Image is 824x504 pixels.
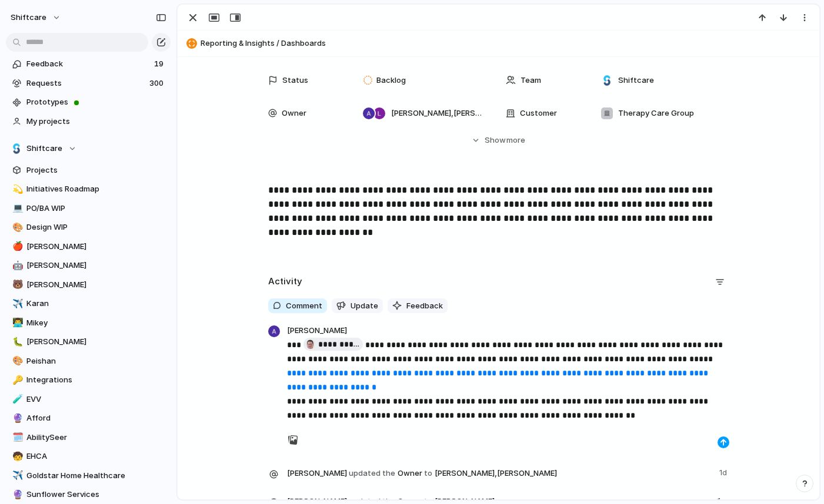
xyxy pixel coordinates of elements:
[6,219,171,236] a: 🎨Design WIP
[5,8,67,27] button: shiftcare
[26,183,166,195] span: Initiatives Roadmap
[12,316,21,330] div: 👨‍💻
[26,470,166,482] span: Goldstar Home Healthcare
[26,58,151,70] span: Feedback
[6,238,171,256] a: 🍎[PERSON_NAME]
[6,276,171,294] a: 🐻[PERSON_NAME]
[391,107,482,119] span: [PERSON_NAME] , [PERSON_NAME]
[6,409,171,427] div: 🔮Afford
[6,448,171,465] div: 🧒EHCA
[11,355,22,367] button: 🎨
[12,450,21,463] div: 🧒
[11,489,22,500] button: 🔮
[485,135,506,146] span: Show
[12,201,21,215] div: 💻
[12,183,21,196] div: 💫
[6,55,171,73] a: Feedback19
[12,374,21,387] div: 🔑
[6,486,171,503] a: 🔮Sunflower Services
[424,468,432,479] span: to
[12,354,21,368] div: 🎨
[287,468,347,479] span: [PERSON_NAME]
[332,298,383,314] button: Update
[6,391,171,408] a: 🧪EVV
[11,432,22,443] button: 🗓️
[12,412,21,425] div: 🔮
[26,78,146,89] span: Requests
[6,93,171,111] a: Prototypes
[406,300,443,312] span: Feedback
[282,75,308,86] span: Status
[282,107,306,119] span: Owner
[388,298,448,314] button: Feedback
[618,107,694,119] span: Therapy Care Group
[6,352,171,370] a: 🎨Peishan
[6,295,171,313] a: ✈️Karan
[26,336,166,348] span: [PERSON_NAME]
[12,469,21,482] div: ✈️
[6,200,171,217] a: 💻PO/BA WIP
[435,468,557,479] span: [PERSON_NAME] , [PERSON_NAME]
[26,355,166,367] span: Peishan
[6,257,171,274] a: 🤖[PERSON_NAME]
[12,392,21,406] div: 🧪
[11,260,22,271] button: 🤖
[11,298,22,310] button: ✈️
[6,140,171,157] button: Shiftcare
[26,432,166,443] span: AbilitySeer
[287,325,347,338] span: [PERSON_NAME]
[6,113,171,130] a: My projects
[6,162,171,179] a: Projects
[154,58,166,70] span: 19
[149,78,166,89] span: 300
[12,335,21,349] div: 🐛
[201,38,814,49] span: Reporting & Insights / Dashboards
[26,260,166,271] span: [PERSON_NAME]
[287,465,712,481] span: Owner
[26,279,166,291] span: [PERSON_NAME]
[6,467,171,485] a: ✈️Goldstar Home Healthcare
[26,374,166,386] span: Integrations
[11,470,22,482] button: ✈️
[26,143,62,154] span: Shiftcare
[26,203,166,214] span: PO/BA WIP
[26,489,166,500] span: Sunflower Services
[26,317,166,329] span: Mikey
[26,241,166,253] span: [PERSON_NAME]
[12,488,21,502] div: 🔮
[183,34,814,53] button: Reporting & Insights / Dashboards
[11,317,22,329] button: 👨‍💻
[719,465,729,479] span: 1d
[26,394,166,405] span: EVV
[11,412,22,424] button: 🔮
[268,298,327,314] button: Comment
[286,300,322,312] span: Comment
[11,183,22,195] button: 💫
[349,468,395,479] span: updated the
[6,314,171,332] a: 👨‍💻Mikey
[26,221,166,233] span: Design WIP
[268,275,302,288] h2: Activity
[12,259,21,273] div: 🤖
[6,371,171,389] a: 🔑Integrations
[506,135,525,146] span: more
[11,279,22,291] button: 🐻
[6,333,171,351] div: 🐛[PERSON_NAME]
[12,431,21,444] div: 🗓️
[26,116,166,127] span: My projects
[26,298,166,310] span: Karan
[12,240,21,253] div: 🍎
[26,96,166,108] span: Prototypes
[12,297,21,311] div: ✈️
[6,429,171,446] a: 🗓️AbilitySeer
[268,130,729,151] button: Showmore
